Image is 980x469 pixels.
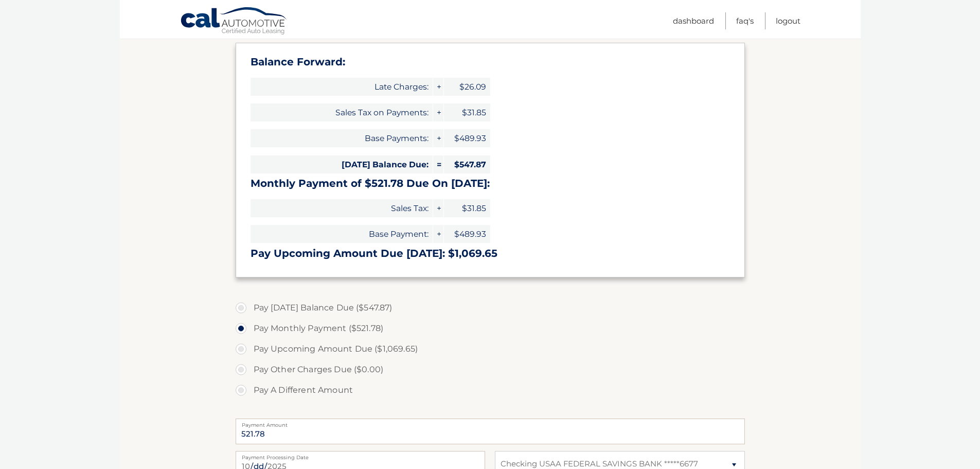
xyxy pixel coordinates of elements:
a: Logout [776,12,800,29]
span: $489.93 [444,129,490,147]
label: Pay Monthly Payment ($521.78) [236,318,745,339]
span: $489.93 [444,225,490,243]
label: Pay A Different Amount [236,380,745,401]
a: FAQ's [736,12,754,29]
span: $26.09 [444,78,490,96]
span: $547.87 [444,155,490,173]
span: Base Payment: [251,225,433,243]
span: [DATE] Balance Due: [251,155,433,173]
a: Dashboard [673,12,714,29]
span: $31.85 [444,103,490,121]
h3: Balance Forward: [251,56,730,68]
span: + [433,103,443,121]
span: $31.85 [444,199,490,217]
span: Sales Tax on Payments: [251,103,433,121]
h3: Pay Upcoming Amount Due [DATE]: $1,069.65 [251,247,730,260]
span: + [433,78,443,96]
a: Cal Automotive [180,7,288,37]
h3: Monthly Payment of $521.78 Due On [DATE]: [251,177,730,190]
label: Payment Processing Date [236,451,485,459]
span: Sales Tax: [251,199,433,217]
span: + [433,199,443,217]
label: Pay Upcoming Amount Due ($1,069.65) [236,339,745,359]
span: = [433,155,443,173]
span: + [433,225,443,243]
span: + [433,129,443,147]
label: Payment Amount [236,419,745,427]
span: Late Charges: [251,78,433,96]
label: Pay Other Charges Due ($0.00) [236,359,745,380]
span: Base Payments: [251,129,433,147]
input: Payment Amount [236,419,745,444]
label: Pay [DATE] Balance Due ($547.87) [236,298,745,318]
